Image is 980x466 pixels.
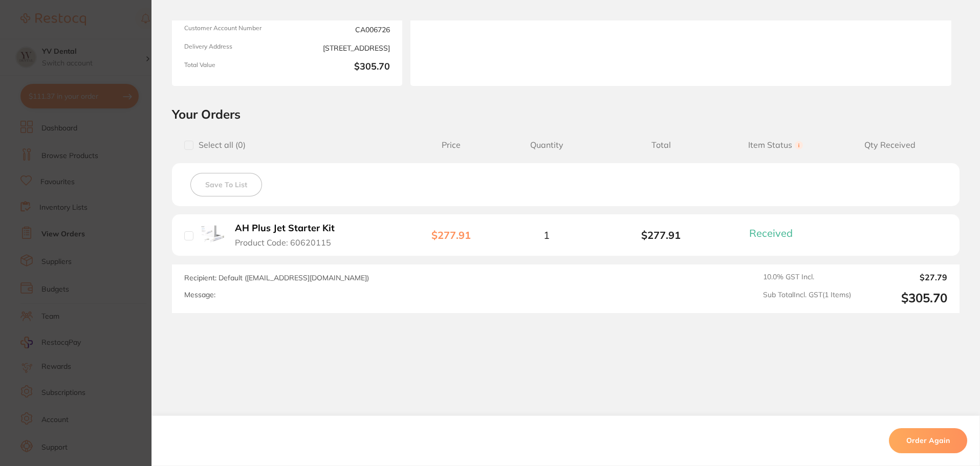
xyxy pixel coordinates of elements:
[859,291,947,305] output: $305.70
[604,140,718,150] span: Total
[763,291,851,305] span: Sub Total Incl. GST ( 1 Items)
[190,173,262,196] button: Save To List
[889,428,967,453] button: Order Again
[749,227,793,239] span: Received
[431,229,471,241] b: $277.91
[833,140,947,150] span: Qty Received
[201,223,224,246] img: AH Plus Jet Starter Kit
[763,273,851,282] span: 10.0 % GST Incl.
[235,238,331,247] span: Product Code: 60620115
[604,229,718,241] b: $277.91
[859,273,947,282] output: $27.79
[413,140,489,150] span: Price
[172,106,960,122] h2: Your Orders
[718,140,833,150] span: Item Status
[193,140,246,150] span: Select all ( 0 )
[184,25,283,35] span: Customer Account Number
[746,227,805,239] button: Received
[291,25,390,35] span: CA006726
[184,43,283,53] span: Delivery Address
[184,273,369,282] span: Recipient: Default ( [EMAIL_ADDRESS][DOMAIN_NAME] )
[235,223,335,234] b: AH Plus Jet Starter Kit
[543,229,550,241] span: 1
[291,61,390,74] b: $305.70
[489,140,604,150] span: Quantity
[184,61,283,74] span: Total Value
[291,43,390,53] span: [STREET_ADDRESS]
[232,223,347,248] button: AH Plus Jet Starter Kit Product Code: 60620115
[184,291,215,299] label: Message:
